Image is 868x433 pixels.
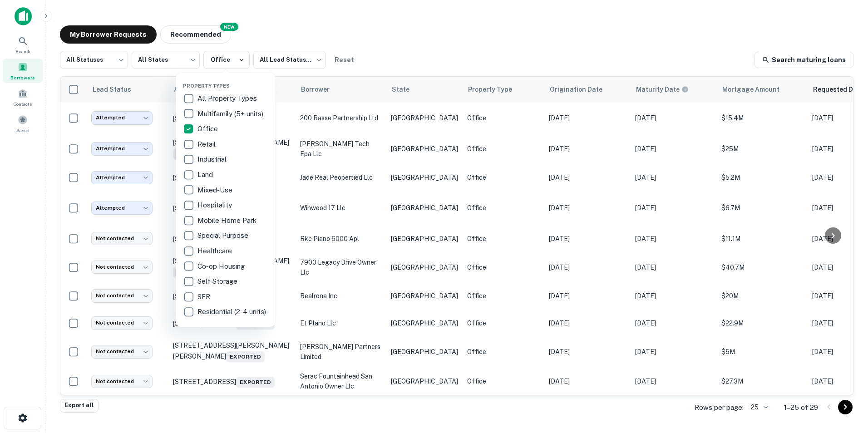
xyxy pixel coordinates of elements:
[197,169,215,180] p: Land
[183,83,230,89] span: Property Types
[197,230,250,241] p: Special Purpose
[197,108,265,119] p: Multifamily (5+ units)
[197,185,234,196] p: Mixed-Use
[197,261,247,272] p: Co-op Housing
[197,276,239,287] p: Self Storage
[197,200,234,211] p: Hospitality
[197,154,228,165] p: Industrial
[823,360,868,404] iframe: Chat Widget
[197,139,217,150] p: Retail
[197,246,234,256] p: Healthcare
[197,306,268,317] p: Residential (2-4 units)
[197,291,212,302] p: SFR
[197,93,259,104] p: All Property Types
[197,123,220,134] p: Office
[197,215,258,226] p: Mobile Home Park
